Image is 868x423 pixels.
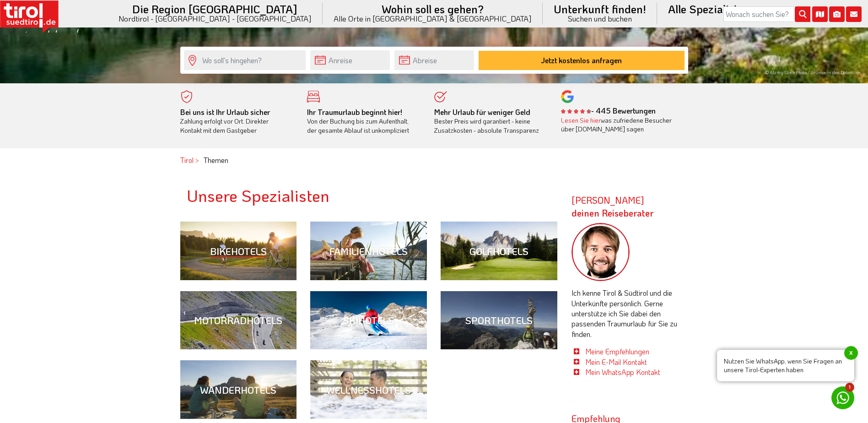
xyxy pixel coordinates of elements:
[204,155,228,165] em: Themen
[717,350,854,381] span: Nutzen Sie WhatsApp, wenn Sie Fragen an unsere Tirol-Experten haben
[434,107,530,117] b: Mehr Urlaub für weniger Geld
[831,386,854,409] a: 1 Nutzen Sie WhatsApp, wenn Sie Fragen an unsere Tirol-Experten habenx
[173,291,304,349] a: Motorradhotels
[829,6,845,22] i: Fotogalerie
[571,207,654,219] span: deinen Reiseberater
[845,383,854,392] span: 1
[329,246,408,256] div: Familienhotels
[343,315,394,325] div: Skihotels
[585,347,649,356] a: Meine Empfehlungen
[844,346,858,360] span: x
[585,367,660,377] a: Mein WhatsApp Kontakt
[571,223,630,282] img: frag-markus.png
[180,155,194,165] a: Tirol
[200,385,276,395] div: Wanderhotels
[184,50,306,70] input: Wo soll's hingehen?
[561,116,601,125] a: Lesen Sie hier
[561,116,674,134] div: was zufriedene Besucher über [DOMAIN_NAME] sagen
[434,108,548,135] div: Bester Preis wird garantiert - keine Zusatzkosten - absolute Transparenz
[307,108,421,135] div: Von der Buchung bis zum Aufenthalt, der gesamte Ablauf ist unkompliziert
[434,222,564,280] a: Golfhotels
[571,223,688,378] div: Ich kenne Tirol & Südtirol und die Unterkünfte persönlich. Gerne unterstütze ich Sie dabei den pa...
[394,50,474,70] input: Abreise
[469,246,528,256] div: Golfhotels
[180,108,294,135] div: Zahlung erfolgt vor Ort. Direkter Kontakt mit dem Gastgeber
[310,50,390,70] input: Anreise
[334,15,532,22] small: Alle Orte in [GEOGRAPHIC_DATA] & [GEOGRAPHIC_DATA]
[554,15,646,22] small: Suchen und buchen
[187,186,551,205] h2: Unsere Spezialisten
[194,315,282,325] div: Motorradhotels
[173,222,304,280] a: Bikehotels
[812,6,828,22] i: Karte öffnen
[465,315,533,325] div: Sporthotels
[173,360,304,418] a: Wanderhotels
[561,106,656,115] b: - 445 Bewertungen
[434,291,564,349] a: Sporthotels
[180,107,270,117] b: Bei uns ist Ihr Urlaub sicher
[307,107,402,117] b: Ihr Traumurlaub beginnt hier!
[303,291,434,349] a: Skihotels
[119,15,312,22] small: Nordtirol - [GEOGRAPHIC_DATA] - [GEOGRAPHIC_DATA]
[571,194,654,219] strong: [PERSON_NAME]
[585,357,647,367] a: Mein E-Mail Kontakt
[479,51,685,70] button: Jetzt kostenlos anfragen
[303,222,434,280] a: Familienhotels
[846,6,862,22] i: Kontakt
[723,6,810,22] input: Wonach suchen Sie?
[303,360,434,418] a: Wellnesshotels
[326,385,411,395] div: Wellnesshotels
[210,246,267,256] div: Bikehotels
